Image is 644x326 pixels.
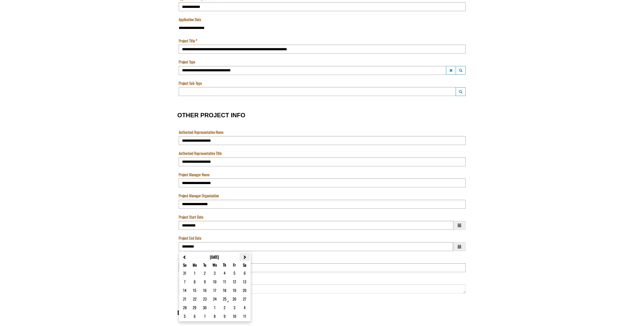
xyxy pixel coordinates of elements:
[179,45,466,54] input: Project Title
[177,112,467,119] h3: OTHER PROJECT INFO
[453,242,466,251] span: Choose a date
[223,313,226,319] button: column 5 row 6 Thursday October 9, 2025
[1,28,245,37] input: Name
[203,287,207,293] button: column 3 row 3 Tuesday September 16, 2025
[1,42,32,48] label: Submissions Due Date
[208,254,221,260] button: [DATE]
[179,59,195,64] label: Project Type
[232,296,237,302] button: column 6 row 4 Friday September 26, 2025
[179,214,203,220] label: Project Start Date
[212,279,217,285] button: column 4 row 2 Wednesday September 10, 2025
[204,313,206,319] button: column 3 row 6 Tuesday October 7, 2025
[184,279,186,285] button: column 1 row 2 Sunday September 7, 2025
[183,304,187,311] button: column 1 row 5 Sunday September 28, 2025
[179,235,201,241] label: Project End Date
[193,313,196,319] button: column 2 row 6 Monday October 6, 2025
[192,296,197,302] button: column 2 row 4 Monday September 22, 2025
[240,261,250,269] th: Sa
[192,287,197,293] button: column 2 row 3 Monday September 15, 2025
[453,221,466,230] span: Choose a date
[202,304,207,311] button: column 3 row 5 Tuesday September 30, 2025
[210,261,220,269] th: We
[243,313,247,319] button: column 7 row 6 Saturday October 11, 2025
[213,287,217,293] button: column 4 row 3 Wednesday September 17, 2025
[222,287,227,293] button: column 5 row 3 Thursday September 18, 2025
[179,129,223,135] label: Authorized Representative Name
[232,279,237,285] button: column 6 row 2 Friday September 12, 2025
[242,279,247,285] button: column 7 row 2 Saturday September 13, 2025
[179,193,219,198] label: Project Manager Organization
[203,270,206,276] button: column 3 row 1 Tuesday September 2, 2025
[229,261,240,269] th: Fr
[1,7,245,15] input: Program is a required field.
[179,17,201,22] label: Application Date
[233,304,236,311] button: column 6 row 5 Friday October 3, 2025
[1,7,245,31] textarea: Acknowledgement
[242,287,247,293] button: column 7 row 3 Saturday September 20, 2025
[1,21,11,26] label: The name of the custom entity.
[213,270,216,276] button: column 4 row 1 Wednesday September 3, 2025
[183,254,187,259] button: Previous month
[243,304,246,311] button: column 7 row 5 Saturday October 4, 2025
[192,304,197,311] button: column 2 row 5 Monday September 29, 2025
[177,309,467,316] h3: DOCUMENTS
[223,304,226,311] button: column 5 row 5 Thursday October 2, 2025
[179,87,456,96] input: Project Sub-Type
[193,279,196,285] button: column 2 row 2 Monday September 8, 2025
[232,287,237,293] button: column 6 row 3 Friday September 19, 2025
[446,66,456,75] button: Project Type Clear lookup field
[179,151,222,156] label: Authorized Representative Title
[200,261,210,269] th: Tu
[183,296,187,302] button: column 1 row 4 Sunday September 21, 2025
[183,287,187,293] button: column 1 row 3 Sunday September 14, 2025
[243,270,246,276] button: column 7 row 1 Saturday September 6, 2025
[203,296,207,302] button: column 3 row 4 Tuesday September 23, 2025
[223,279,227,285] button: column 5 row 2 Thursday September 11, 2025
[179,38,197,43] label: Project Title
[213,304,216,311] button: column 4 row 5 Wednesday October 1, 2025
[223,270,226,276] button: column 5 row 1 Thursday September 4, 2025
[190,261,200,269] th: Mo
[177,107,467,299] fieldset: OTHER PROJECT INFO
[212,296,217,302] button: column 4 row 4 Wednesday September 24, 2025
[242,296,247,302] button: column 7 row 4 Saturday September 27, 2025
[243,254,246,259] button: Next month
[456,87,466,96] button: Project Sub-Type Launch lookup modal
[193,270,196,276] button: column 2 row 1 Monday September 1, 2025
[220,261,229,269] th: Th
[179,172,209,177] label: Project Manager Name
[183,270,187,276] button: column 1 row 1 Sunday August 31, 2025
[222,296,227,302] button: column 5 row 4 Thursday September 25, 2025 Today Date
[233,270,236,276] button: column 6 row 1 Friday September 5, 2025
[183,313,186,319] button: column 1 row 6 Sunday October 5, 2025
[179,80,202,86] label: Project Sub-Type
[203,279,206,285] button: column 3 row 2 Tuesday September 9, 2025
[180,261,190,269] th: Su
[179,66,446,75] input: Project Type
[456,66,466,75] button: Project Type Launch lookup modal
[213,313,216,319] button: column 4 row 6 Wednesday October 8, 2025
[179,284,466,293] textarea: Project Description
[232,313,237,319] button: column 6 row 6 Friday October 10, 2025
